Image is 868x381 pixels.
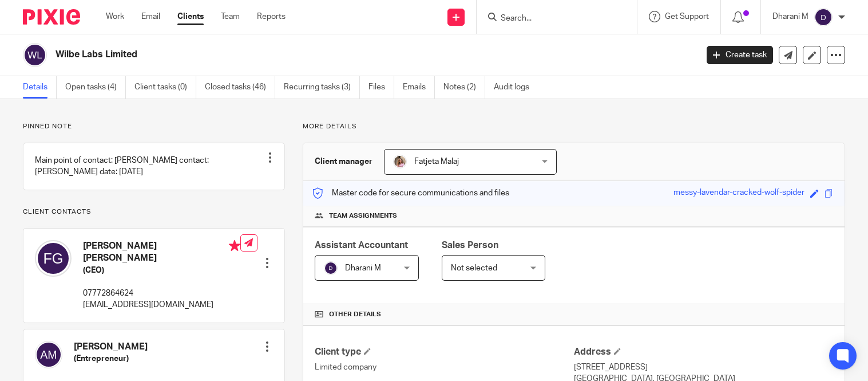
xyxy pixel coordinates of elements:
[574,362,833,373] p: [STREET_ADDRESS]
[106,11,124,22] a: Work
[35,341,62,368] img: svg%3E
[345,264,381,272] span: Dharani M
[772,11,808,22] p: Dharani M
[257,11,286,22] a: Reports
[403,76,435,99] a: Emails
[494,76,538,99] a: Audit logs
[83,265,240,276] h5: (CEO)
[451,264,497,272] span: Not selected
[65,76,126,99] a: Open tasks (4)
[442,241,498,250] span: Sales Person
[177,11,204,22] a: Clients
[23,207,285,217] p: Client contacts
[205,76,275,99] a: Closed tasks (46)
[83,299,240,311] p: [EMAIL_ADDRESS][DOMAIN_NAME]
[324,261,338,275] img: svg%3E
[707,46,773,64] a: Create task
[315,156,372,167] h3: Client manager
[284,76,360,99] a: Recurring tasks (3)
[315,346,574,358] h4: Client type
[23,76,57,99] a: Details
[329,211,397,221] span: Team assignments
[329,310,381,319] span: Other details
[134,76,196,99] a: Client tasks (0)
[23,43,47,67] img: svg%3E
[83,240,240,265] h4: [PERSON_NAME] [PERSON_NAME]
[83,288,240,299] p: 07772864624
[414,158,459,166] span: Fatjeta Malaj
[500,14,603,24] input: Search
[665,13,709,21] span: Get Support
[23,122,285,131] p: Pinned note
[814,8,833,26] img: svg%3E
[56,49,562,61] h2: Wilbe Labs Limited
[303,122,845,131] p: More details
[221,11,240,22] a: Team
[315,241,408,250] span: Assistant Accountant
[23,9,80,25] img: Pixie
[673,187,804,200] div: messy-lavendar-cracked-wolf-spider
[74,353,148,364] h5: (Entrepreneur)
[229,240,240,252] i: Primary
[393,155,407,168] img: MicrosoftTeams-image%20(5).png
[141,11,160,22] a: Email
[74,341,148,353] h4: [PERSON_NAME]
[368,76,394,99] a: Files
[574,346,833,358] h4: Address
[315,362,574,373] p: Limited company
[35,240,72,277] img: svg%3E
[443,76,485,99] a: Notes (2)
[312,187,509,199] p: Master code for secure communications and files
